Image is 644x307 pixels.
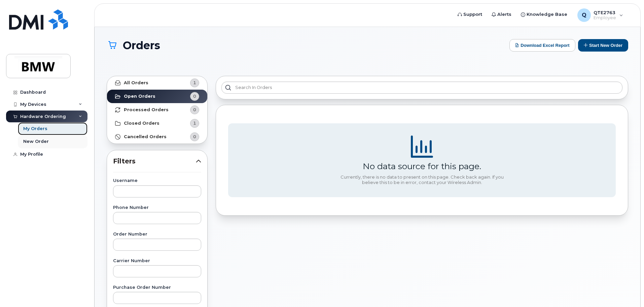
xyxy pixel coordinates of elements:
[221,82,622,94] input: Search in orders
[615,278,639,302] iframe: Messenger Launcher
[124,107,169,113] strong: Processed Orders
[124,121,159,126] strong: Closed Orders
[193,93,196,99] span: 0
[124,134,167,140] strong: Cancelled Orders
[113,285,201,290] label: Purchase Order Number
[193,80,196,86] span: 1
[113,232,201,237] label: Order Number
[123,39,160,51] span: Orders
[124,94,155,99] strong: Open Orders
[338,175,506,185] div: Currently, there is no data to present on this page. Check back again. If you believe this to be ...
[113,206,201,210] label: Phone Number
[193,133,196,140] span: 0
[107,103,207,117] a: Processed Orders0
[107,130,207,144] a: Cancelled Orders0
[509,39,575,52] button: Download Excel Report
[124,80,148,86] strong: All Orders
[107,117,207,130] a: Closed Orders1
[578,39,628,52] button: Start New Order
[107,76,207,90] a: All Orders1
[113,179,201,183] label: Username
[193,120,196,126] span: 1
[363,161,481,171] div: No data source for this page.
[107,90,207,103] a: Open Orders0
[193,106,196,113] span: 0
[113,259,201,263] label: Carrier Number
[113,156,196,166] span: Filters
